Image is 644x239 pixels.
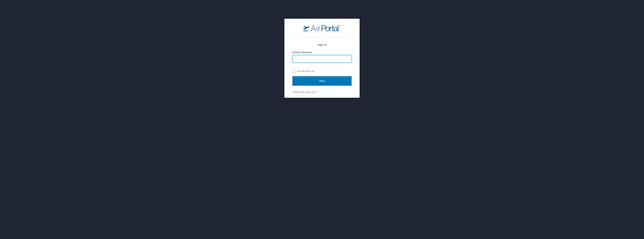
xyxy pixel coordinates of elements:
a: Need help signing in? [292,90,318,93]
label: Email Address [292,51,312,54]
label: Remember me [292,68,352,74]
img: logo [303,24,341,31]
h2: Sign In [292,43,352,47]
input: Next [292,76,352,86]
